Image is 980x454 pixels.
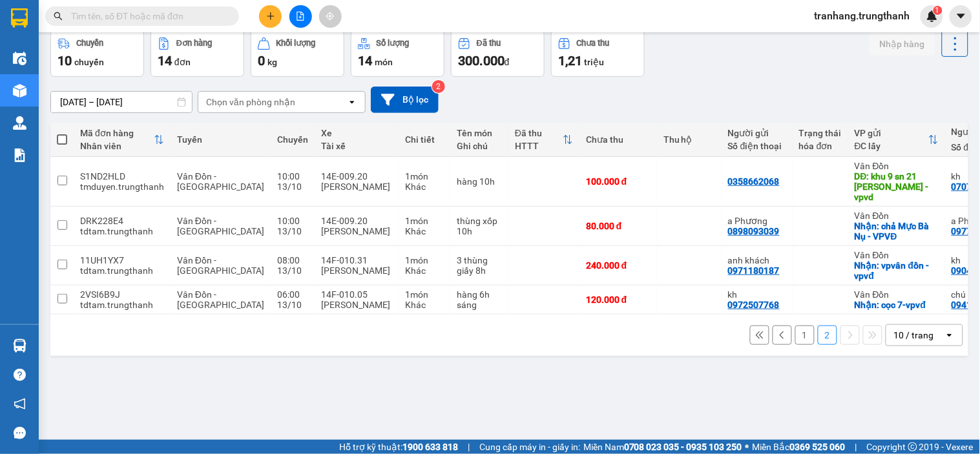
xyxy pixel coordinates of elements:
[515,128,563,138] div: Đã thu
[71,9,224,23] input: Tìm tên, số ĐT hoặc mã đơn
[377,39,410,48] div: Số lượng
[321,226,392,236] div: [PERSON_NAME]
[13,149,26,162] img: solution-icon
[624,442,742,452] strong: 0708 023 035 - 0935 103 250
[753,440,846,454] span: Miền Bắc
[50,30,144,77] button: Chuyến10chuyến
[457,255,502,276] div: 3 thùng giấy 8h
[80,128,154,138] div: Mã đơn hàng
[855,221,939,242] div: Nhận: chả Mực Bà Nụ - VPVĐ
[795,325,815,345] button: 1
[158,53,172,68] span: 14
[551,30,645,77] button: Chưa thu1,21 triệu
[457,141,502,151] div: Ghi chú
[80,300,164,310] div: tdtam.trungthanh
[339,440,458,454] span: Hỗ trợ kỹ thuật:
[457,289,502,310] div: hàng 6h sáng
[457,216,502,236] div: thùng xốp 10h
[326,12,335,21] span: aim
[405,171,444,181] div: 1 món
[277,181,308,192] div: 13/10
[457,128,502,138] div: Tên món
[933,6,943,15] sup: 1
[177,134,264,145] div: Tuyến
[14,369,26,381] span: question-circle
[80,255,164,265] div: 11UH1YX7
[583,440,742,454] span: Miền Nam
[402,442,458,452] strong: 1900 633 818
[80,141,154,151] div: Nhân viên
[13,339,26,353] img: warehouse-icon
[728,255,786,265] div: anh khách
[80,289,164,300] div: 2VSI6B9J
[151,30,244,77] button: Đơn hàng14đơn
[944,330,955,340] svg: open
[745,444,749,449] span: ⚪️
[54,12,63,21] span: search
[405,289,444,300] div: 1 món
[728,265,780,276] div: 0971180187
[577,39,610,48] div: Chưa thu
[80,171,164,181] div: S1ND2HLD
[14,398,26,410] span: notification
[468,440,470,454] span: |
[728,300,780,310] div: 0972507768
[728,128,786,138] div: Người gửi
[277,226,308,236] div: 13/10
[321,255,392,265] div: 14F-010.31
[855,289,939,300] div: Vân Đồn
[14,427,26,439] span: message
[266,12,275,21] span: plus
[405,226,444,236] div: Khác
[259,5,282,28] button: plus
[321,171,392,181] div: 14E-009.20
[277,134,308,145] div: Chuyến
[855,141,928,151] div: ĐC lấy
[321,300,392,310] div: [PERSON_NAME]
[405,265,444,276] div: Khác
[894,329,934,342] div: 10 / trang
[371,87,439,113] button: Bộ lọc
[804,8,921,24] span: tranhang.trungthanh
[584,57,604,67] span: triệu
[451,30,545,77] button: Đã thu300.000đ
[321,265,392,276] div: [PERSON_NAME]
[57,53,72,68] span: 10
[728,226,780,236] div: 0898093039
[13,116,26,130] img: warehouse-icon
[950,5,972,28] button: caret-down
[174,57,191,67] span: đơn
[728,289,786,300] div: kh
[321,289,392,300] div: 14F-010.05
[458,53,505,68] span: 300.000
[855,260,939,281] div: Nhận: vpvân đồn - vpvđ
[267,57,277,67] span: kg
[277,216,308,226] div: 10:00
[855,300,939,310] div: Nhận: cọc 7-vpvđ
[277,300,308,310] div: 13/10
[277,265,308,276] div: 13/10
[855,171,939,202] div: DĐ: khu 9 sn 21 lý anh tông - vpvd
[908,442,917,451] span: copyright
[74,123,171,157] th: Toggle SortBy
[321,128,392,138] div: Xe
[76,39,103,48] div: Chuyến
[347,97,357,107] svg: open
[177,171,264,192] span: Vân Đồn - [GEOGRAPHIC_DATA]
[80,226,164,236] div: tdtam.trungthanh
[586,260,651,271] div: 240.000 đ
[558,53,582,68] span: 1,21
[728,176,780,187] div: 0358662068
[855,128,928,138] div: VP gửi
[74,57,104,67] span: chuyến
[405,134,444,145] div: Chi tiết
[277,171,308,181] div: 10:00
[177,216,264,236] span: Vân Đồn - [GEOGRAPHIC_DATA]
[375,57,393,67] span: món
[405,216,444,226] div: 1 món
[479,440,580,454] span: Cung cấp máy in - giấy in:
[457,176,502,187] div: hàng 10h
[855,161,939,171] div: Vân Đồn
[586,176,651,187] div: 100.000 đ
[515,141,563,151] div: HTTT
